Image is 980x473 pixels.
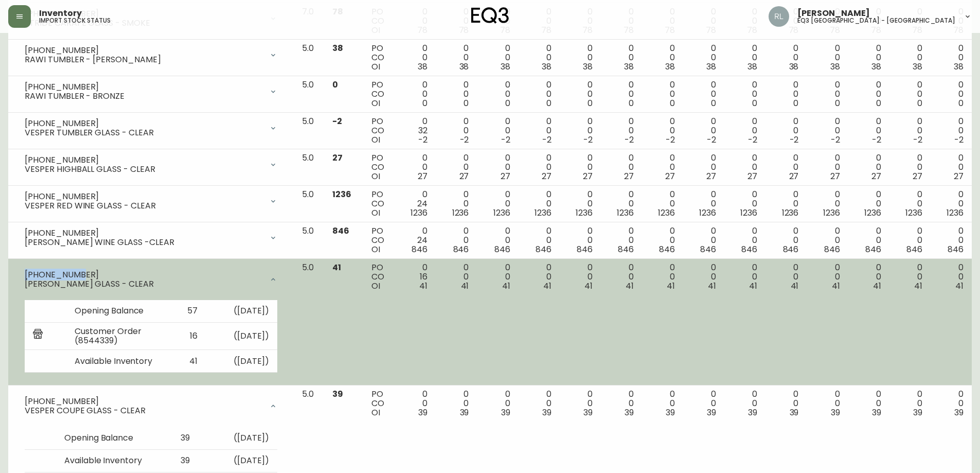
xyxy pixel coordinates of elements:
div: 0 0 [691,44,716,72]
span: 27 [706,170,716,182]
div: 0 0 [650,263,675,291]
span: 846 [453,243,469,255]
span: 846 [824,243,840,255]
div: [PHONE_NUMBER] [25,46,263,55]
span: 38 [830,61,840,73]
span: 0 [464,97,469,109]
div: 0 0 [650,390,675,417]
span: 41 [419,280,427,292]
div: 0 0 [568,44,593,72]
div: 0 0 [898,117,922,145]
div: VESPER HIGHBALL GLASS - CLEAR [25,165,263,174]
td: Customer Order (8544339) [66,323,169,350]
div: 0 0 [857,153,881,181]
span: 38 [789,61,799,73]
div: 0 0 [609,263,634,291]
span: 846 [659,243,675,255]
div: 0 0 [857,117,881,145]
div: 0 0 [527,44,551,72]
div: 0 0 [733,117,757,145]
div: 0 0 [898,226,922,254]
div: 0 0 [527,153,551,181]
span: OI [371,170,380,182]
span: 1236 [534,207,551,219]
div: 0 0 [733,44,757,72]
span: 1236 [658,207,675,219]
div: 0 0 [733,390,757,417]
span: -2 [748,134,757,146]
span: 27 [583,170,593,182]
div: [PHONE_NUMBER] [25,119,263,128]
div: 0 0 [485,7,510,35]
div: 0 0 [691,226,716,254]
span: 1236 [864,207,881,219]
div: PO CO [371,153,386,181]
span: OI [371,97,380,109]
span: 38 [706,61,716,73]
span: 0 [332,79,338,91]
span: 38 [913,61,922,73]
div: RAWI TUMBLER - BRONZE [25,92,263,101]
div: 0 0 [691,263,716,291]
div: [PHONE_NUMBER]VESPER HIGHBALL GLASS - CLEAR [16,153,286,176]
span: OI [371,207,380,219]
div: 0 0 [485,263,510,291]
td: 57 [169,300,206,323]
span: 0 [505,97,510,109]
div: [PHONE_NUMBER] [25,192,263,201]
span: 1236 [411,207,427,219]
span: 41 [873,280,881,292]
div: 0 0 [774,153,798,181]
div: [PHONE_NUMBER][PERSON_NAME] WINE GLASS -CLEAR [16,226,286,249]
span: 41 [749,280,757,292]
div: 0 0 [444,263,469,291]
div: [PHONE_NUMBER] [25,155,263,165]
span: 41 [955,280,964,292]
span: 41 [914,280,922,292]
div: 0 0 [898,390,922,417]
div: 0 0 [485,117,510,145]
div: 0 0 [815,226,840,254]
div: PO CO [371,190,386,218]
div: 0 0 [898,44,922,72]
div: 0 0 [609,390,634,417]
div: PO CO [371,117,386,145]
div: 0 0 [815,263,840,291]
div: RAWI TUMBLER - [PERSON_NAME] [25,55,263,64]
div: 0 0 [650,80,675,108]
td: Available Inventory [66,350,169,373]
div: 0 0 [733,153,757,181]
span: 39 [748,407,757,418]
div: 0 0 [485,44,510,72]
div: 0 0 [815,80,840,108]
div: 0 0 [898,80,922,108]
div: 0 0 [733,226,757,254]
div: [PHONE_NUMBER]VESPER RED WINE GLASS - CLEAR [16,190,286,213]
span: 1236 [576,207,593,219]
div: [PHONE_NUMBER]VESPER COUPE GLASS - CLEAR [16,390,286,423]
span: -2 [954,134,964,146]
span: 0 [835,97,840,109]
div: PO CO [371,226,386,254]
span: 846 [700,243,716,255]
div: 0 0 [939,80,964,108]
span: 39 [332,388,343,400]
td: ( [DATE] ) [206,300,277,323]
span: 39 [583,407,593,418]
div: 0 24 [403,226,427,254]
td: 16 [169,323,206,350]
span: 27 [747,170,757,182]
div: 0 0 [939,117,964,145]
span: 0 [876,97,881,109]
td: ( [DATE] ) [206,323,277,350]
span: -2 [625,134,634,146]
span: 38 [542,61,551,73]
div: 0 24 [403,190,427,218]
div: 0 0 [527,80,551,108]
div: 0 0 [568,226,593,254]
div: 0 0 [568,7,593,35]
div: 0 0 [650,44,675,72]
div: 0 0 [815,44,840,72]
div: 0 0 [733,80,757,108]
span: 39 [666,407,675,418]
